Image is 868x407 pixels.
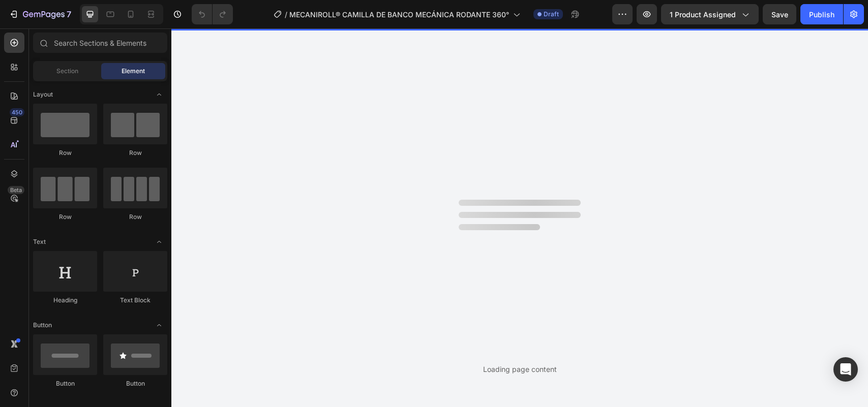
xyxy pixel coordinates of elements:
span: Toggle open [151,86,167,103]
span: / [285,9,287,20]
span: Element [122,67,145,76]
button: 1 product assigned [661,4,759,24]
div: Open Intercom Messenger [833,357,858,382]
div: Row [33,212,97,222]
input: Search Sections & Elements [33,33,167,53]
span: Text [33,237,46,246]
span: 1 product assigned [670,9,736,20]
div: Row [103,212,167,222]
div: Row [33,148,97,158]
div: Beta [8,186,24,194]
span: MECANIROLL® CAMILLA DE BANCO MECÁNICA RODANTE 360° [289,9,509,20]
p: 7 [67,8,71,20]
span: Draft [544,10,559,19]
button: Publish [800,4,843,24]
div: 450 [10,108,24,116]
div: Loading page content [483,364,557,374]
span: Save [771,10,788,19]
span: Section [56,67,78,76]
button: Save [763,4,796,24]
div: Button [103,379,167,388]
div: Row [103,148,167,158]
div: Button [33,379,97,388]
span: Toggle open [151,317,167,333]
span: Toggle open [151,234,167,250]
div: Text Block [103,296,167,305]
div: Undo/Redo [192,4,233,24]
div: Heading [33,296,97,305]
div: Publish [809,9,834,20]
button: 7 [4,4,76,24]
span: Button [33,321,52,330]
span: Layout [33,90,53,99]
